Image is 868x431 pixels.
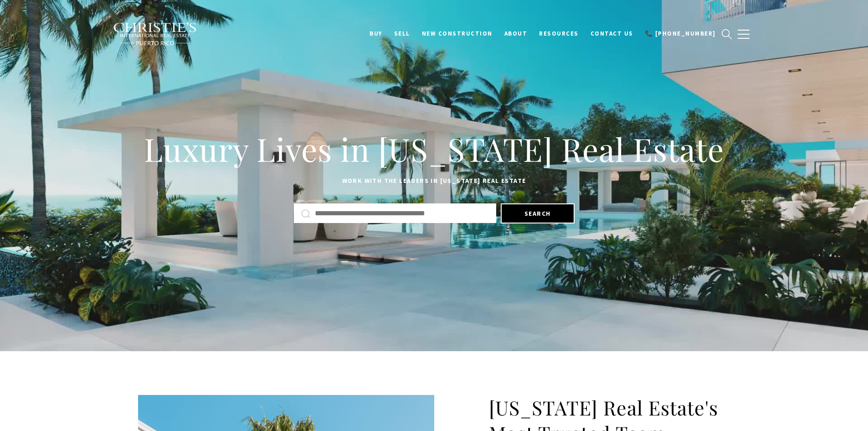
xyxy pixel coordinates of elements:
[388,25,416,42] a: SELL
[416,25,498,42] a: New Construction
[138,129,730,169] h1: Luxury Lives in [US_STATE] Real Estate
[364,25,388,42] a: BUY
[533,25,585,42] a: Resources
[113,22,198,46] img: Christie's International Real Estate black text logo
[639,25,722,42] a: 📞 [PHONE_NUMBER]
[645,30,716,37] span: 📞 [PHONE_NUMBER]
[138,176,730,187] p: Work with the leaders in [US_STATE] Real Estate
[498,25,534,42] a: About
[501,203,575,223] button: Search
[422,30,493,37] span: New Construction
[591,30,633,37] span: Contact Us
